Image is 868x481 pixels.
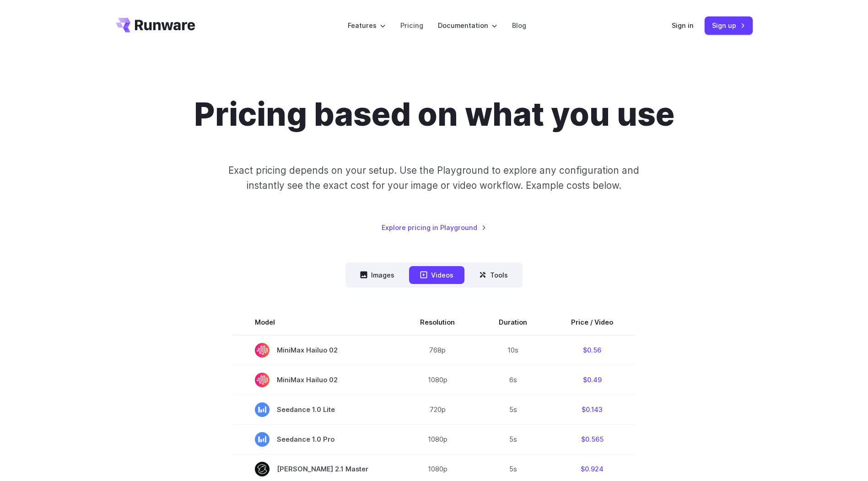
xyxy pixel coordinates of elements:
label: Documentation [438,20,497,31]
a: Pricing [400,20,423,31]
td: $0.49 [549,365,635,395]
h1: Pricing based on what you use [194,95,674,134]
span: Seedance 1.0 Pro [255,432,376,447]
td: $0.56 [549,335,635,365]
th: Model [233,310,398,335]
button: Tools [468,266,519,284]
td: 6s [477,365,549,395]
a: Sign in [672,20,694,31]
p: Exact pricing depends on your setup. Use the Playground to explore any configuration and instantl... [211,163,657,193]
label: Features [348,20,386,31]
button: Videos [409,266,464,284]
td: $0.143 [549,395,635,424]
th: Duration [477,310,549,335]
span: [PERSON_NAME] 2.1 Master [255,462,376,476]
a: Blog [512,20,526,31]
a: Go to / [116,18,195,32]
td: $0.565 [549,424,635,454]
td: 720p [398,395,477,424]
span: MiniMax Hailuo 02 [255,343,376,358]
td: 5s [477,424,549,454]
td: 1080p [398,424,477,454]
td: 5s [477,395,549,424]
span: MiniMax Hailuo 02 [255,373,376,387]
th: Price / Video [549,310,635,335]
th: Resolution [398,310,477,335]
a: Explore pricing in Playground [382,222,486,233]
span: Seedance 1.0 Lite [255,402,376,417]
button: Images [349,266,405,284]
a: Sign up [705,16,753,34]
td: 10s [477,335,549,365]
td: 768p [398,335,477,365]
td: 1080p [398,365,477,395]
